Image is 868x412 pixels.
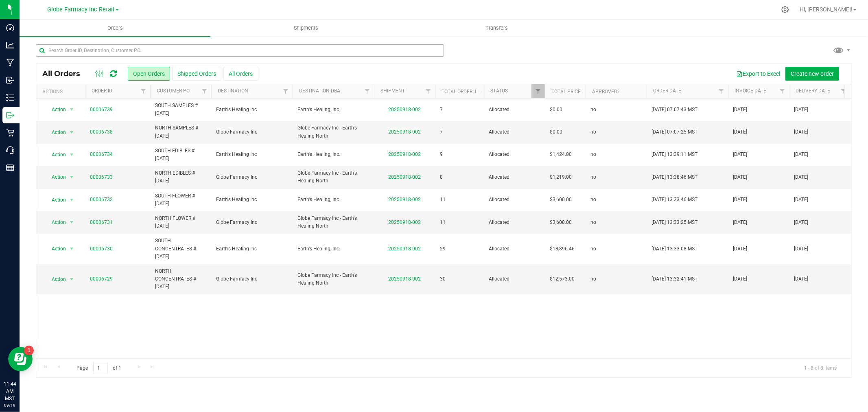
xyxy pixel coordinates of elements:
[216,151,288,158] span: Earth's Healing Inc
[44,243,66,254] span: Action
[780,6,790,13] div: Manage settings
[550,245,575,253] span: $18,896.46
[440,219,446,226] span: 11
[380,88,405,94] a: Shipment
[155,215,206,230] span: NORTH FLOWER # [DATE]
[733,128,747,136] span: [DATE]
[283,24,329,32] span: Shipments
[422,84,435,98] a: Filter
[794,245,808,253] span: [DATE]
[550,173,572,181] span: $1,219.00
[44,127,66,138] span: Action
[401,20,592,37] a: Transfers
[590,151,596,158] span: no
[474,24,519,32] span: Transfers
[735,88,766,94] a: Invoice Date
[776,84,789,98] a: Filter
[796,88,830,94] a: Delivery Date
[210,20,401,37] a: Shipments
[794,106,808,114] span: [DATE]
[733,275,747,283] span: [DATE]
[90,128,113,136] a: 00006738
[90,173,113,181] a: 00006733
[798,362,843,374] span: 1 - 8 of 8 items
[155,192,206,208] span: SOUTH FLOWER # [DATE]
[550,151,572,158] span: $1,424.00
[297,151,369,158] span: Earth's Healing, Inc.
[90,219,113,226] a: 00006731
[440,128,443,136] span: 7
[157,88,190,94] a: Customer PO
[216,196,288,204] span: Earth's Healing Inc
[6,41,14,49] inline-svg: Analytics
[155,124,206,140] span: NORTH SAMPLES # [DATE]
[44,217,66,228] span: Action
[440,106,443,114] span: 7
[155,102,206,117] span: SOUTH SAMPLES # [DATE]
[4,402,16,408] p: 09/19
[361,84,374,98] a: Filter
[550,219,572,226] span: $3,600.00
[172,67,221,81] button: Shipped Orders
[440,196,446,204] span: 11
[93,362,108,375] input: 1
[794,173,808,181] span: [DATE]
[4,380,16,402] p: 11:44 AM MST
[6,164,14,172] inline-svg: Reports
[551,89,581,94] a: Total Price
[92,88,112,94] a: Order ID
[90,196,113,204] a: 00006732
[590,245,596,253] span: no
[794,196,808,204] span: [DATE]
[653,88,681,94] a: Order Date
[137,84,150,98] a: Filter
[67,243,77,254] span: select
[652,219,697,226] span: [DATE] 13:33:25 MST
[531,84,545,98] a: Filter
[24,346,34,355] iframe: Resource center unread badge
[44,194,66,206] span: Action
[440,245,446,253] span: 29
[794,219,808,226] span: [DATE]
[216,173,288,181] span: Globe Farmacy Inc
[652,106,697,114] span: [DATE] 07:07:43 MST
[216,245,288,253] span: Earth's Healing Inc
[42,89,82,94] div: Actions
[44,171,66,183] span: Action
[592,89,620,94] a: Approved?
[733,245,747,253] span: [DATE]
[590,275,596,283] span: no
[731,67,785,81] button: Export to Excel
[590,219,596,226] span: no
[652,128,697,136] span: [DATE] 07:07:25 MST
[791,70,834,77] span: Create new order
[652,196,697,204] span: [DATE] 13:33:46 MST
[36,44,444,57] input: Search Order ID, Destination, Customer PO...
[800,6,853,13] span: Hi, [PERSON_NAME]!
[388,276,421,282] a: 20250918-002
[44,149,66,160] span: Action
[837,84,850,98] a: Filter
[67,104,77,115] span: select
[550,106,562,114] span: $0.00
[8,347,33,371] iframe: Resource center
[733,106,747,114] span: [DATE]
[388,174,421,180] a: 20250918-002
[388,197,421,202] a: 20250918-002
[794,128,808,136] span: [DATE]
[96,24,134,32] span: Orders
[67,171,77,183] span: select
[590,128,596,136] span: no
[442,89,485,94] a: Total Orderlines
[223,67,258,81] button: All Orders
[652,151,697,158] span: [DATE] 13:39:11 MST
[218,88,248,94] a: Destination
[733,196,747,204] span: [DATE]
[297,106,369,114] span: Earth's Healing, Inc.
[6,76,14,84] inline-svg: Inbound
[216,219,288,226] span: Globe Farmacy Inc
[48,6,115,13] span: Globe Farmacy Inc Retail
[128,67,170,81] button: Open Orders
[67,194,77,206] span: select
